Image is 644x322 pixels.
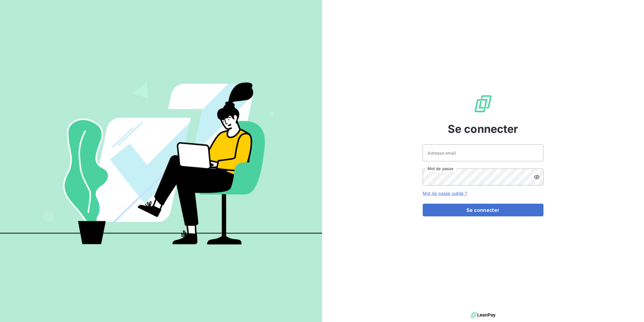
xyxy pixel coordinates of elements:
[473,94,493,113] img: Logo LeanPay
[423,191,467,196] a: Mot de passe oublié ?
[448,121,518,137] span: Se connecter
[423,204,543,216] button: Se connecter
[423,144,543,161] input: placeholder
[471,310,495,320] img: logo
